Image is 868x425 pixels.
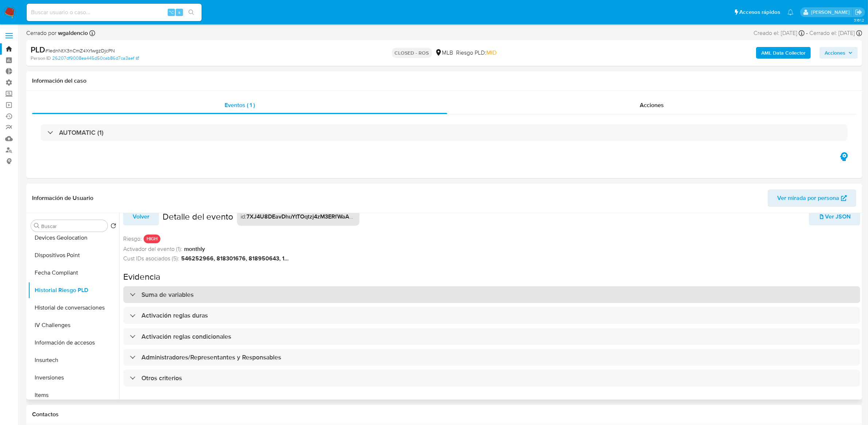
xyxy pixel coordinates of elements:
[28,264,119,282] button: Fecha Compliant
[32,77,856,84] h1: Información del caso
[141,311,208,319] h3: Activación reglas duras
[133,209,149,225] span: Volver
[123,208,159,225] button: Volver
[739,8,780,16] span: Accesos rápidos
[392,48,432,58] p: CLOSED - ROS
[141,374,182,382] h3: Otros criterios
[487,48,497,57] span: MID
[32,411,856,418] h1: Contactos
[806,29,808,37] span: -
[123,328,860,345] div: Activación reglas condicionales
[184,7,199,17] button: search-icon
[855,8,863,16] a: Salir
[123,286,860,303] div: Suma de variables
[809,29,862,37] div: Cerrado el: [DATE]
[34,223,40,229] button: Buscar
[123,271,860,282] h2: Evidencia
[28,351,119,369] button: Insurtech
[141,353,281,361] h3: Administradores/Representantes y Responsables
[26,29,88,37] span: Cerrado por
[787,9,794,15] a: Notificaciones
[163,211,233,222] h2: Detalle del evento
[123,370,860,386] div: Otros criterios
[184,245,205,253] strong: monthly
[456,49,497,57] span: Riesgo PLD:
[141,291,194,299] h3: Suma de variables
[28,247,119,264] button: Dispositivos Point
[761,47,806,59] b: AML Data Collector
[28,316,119,334] button: IV Challenges
[241,213,246,221] span: id :
[754,29,805,37] div: Creado el: [DATE]
[818,209,851,225] span: Ver JSON
[640,101,664,109] span: Acciones
[31,55,51,62] b: Person ID
[144,235,160,243] p: HIGH
[123,255,179,263] span: Cust IDs asociados (5):
[168,9,174,16] span: ⌥
[123,235,142,243] span: Riesgo :
[41,223,105,229] input: Buscar
[141,332,231,341] h3: Activación reglas condicionales
[768,189,856,207] button: Ver mirada por persona
[28,369,119,386] button: Inversiones
[59,129,104,137] h3: AUTOMATIC (1)
[45,47,115,54] span: # 1ednNtX3nCmZ4Xr1wgzDjcPN
[777,189,839,207] span: Ver mirada por persona
[811,9,852,16] p: jessica.fukman@mercadolibre.com
[28,229,119,247] button: Devices Geolocation
[825,47,845,59] span: Acciones
[123,245,182,253] span: Activador del evento (1):
[435,49,454,57] div: MLB
[820,47,858,59] button: Acciones
[41,124,848,141] div: AUTOMATIC (1)
[225,101,255,109] span: Eventos ( 1 )
[31,44,45,55] b: PLD
[57,29,88,37] b: wgaldencio
[123,307,860,324] div: Activación reglas duras
[178,9,180,16] span: s
[28,299,119,316] button: Historial de conversaciones
[181,255,291,263] strong: 546252966, 818301676, 818950643, 190744044, 799438966
[28,282,119,299] button: Historial Riesgo PLD
[123,349,860,366] div: Administradores/Representantes y Responsables
[28,386,119,404] button: Items
[809,208,860,225] button: Ver JSON
[52,55,139,62] a: 26207df9008ea445d50cab86d7ca3aef
[28,334,119,351] button: Información de accesos
[246,212,535,221] strong: 7XJ4U8DEavDhuYtTOqtzj4zM3ERfWaAwfLCECYYiukN/Af0/XlFo5YjRWSBdcvSZ8S/Aq6l4mUB4MNuvqioTAA==
[110,223,116,231] button: Volver al orden por defecto
[756,47,811,59] button: AML Data Collector
[27,8,202,17] input: Buscar usuario o caso...
[32,194,93,202] h1: Información de Usuario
